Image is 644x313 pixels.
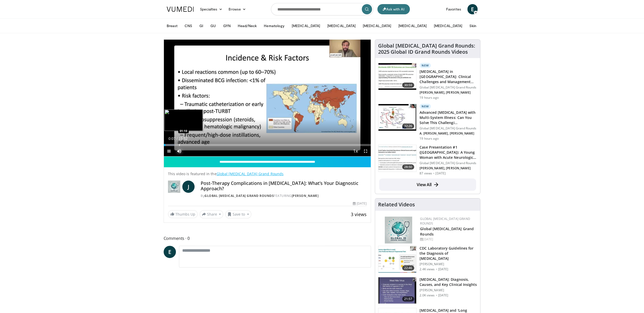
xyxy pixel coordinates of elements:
a: Browse [225,4,249,14]
p: [PERSON_NAME] [420,262,477,266]
p: Global [MEDICAL_DATA] Grand Rounds [420,161,477,165]
a: Global [MEDICAL_DATA] Grand Rounds [420,226,474,237]
a: Favorites [443,4,464,14]
img: e456a1d5-25c5-46f9-913a-7a343587d2a7.png.150x105_q85_autocrop_double_scale_upscale_version-0.2.png [385,217,412,243]
h3: [MEDICAL_DATA] in [GEOGRAPHIC_DATA]: Clinical Challenges and Management Strategi… [420,69,477,84]
div: · [433,171,434,175]
button: GYN [220,21,233,31]
h4: Global [MEDICAL_DATA] Grand Rounds: 2025 Global ID Grand Rounds Videos [378,43,477,55]
h4: Related Videos [378,202,415,208]
img: VuMedi Logo [167,7,194,12]
div: [DATE] [353,201,367,206]
img: image.jpeg [164,109,203,131]
img: 2b85881e-cecb-4b80-9469-746b111e3131.150x105_q85_crop-smart_upscale.jpg [378,246,416,273]
button: [MEDICAL_DATA] [360,21,394,31]
img: Global Infectious Diseases Grand Rounds [168,181,180,193]
a: 30:59 New [MEDICAL_DATA] in [GEOGRAPHIC_DATA]: Clinical Challenges and Management Strategi… Globa... [378,63,477,100]
button: GU [207,21,219,31]
button: Hematology [261,21,288,31]
img: f7c21533-5b7b-42c7-a86c-6aa2c98f675d.150x105_q85_crop-smart_upscale.jpg [378,63,416,90]
h3: CDC Laboratory Guidelines for the Diagnosis of [MEDICAL_DATA] [420,246,477,261]
video-js: Video Player [164,40,371,156]
div: Progress Bar [164,144,371,146]
button: [MEDICAL_DATA] [324,21,359,31]
p: A. [PERSON_NAME], [PERSON_NAME] [420,131,477,136]
div: · [436,293,437,297]
p: This video is featured in the [168,171,367,176]
a: J [182,181,195,193]
p: 2.4K views [420,267,435,271]
p: [DATE] [435,171,446,175]
img: 59582ebc-6c08-4029-9cff-a4c7f47bcb38.150x105_q85_crop-smart_upscale.jpg [378,104,416,131]
a: 28:50 Case Presentation #1 ([GEOGRAPHIC_DATA]): A Young Woman with Acute Neurologic Ma… Global [M... [378,145,477,175]
p: [PERSON_NAME] [420,288,477,292]
p: 2.0K views [420,293,435,297]
button: Fullscreen [360,146,371,156]
button: Save to [225,210,251,218]
a: 32:26 New Advanced [MEDICAL_DATA] with Multi-System Illness: Can You Solve This Challengi… Global... [378,104,477,141]
span: 30:59 [402,83,414,88]
p: [PERSON_NAME], [PERSON_NAME] [420,91,477,95]
p: Global [MEDICAL_DATA] Grand Rounds [420,126,477,130]
button: [MEDICAL_DATA] [395,21,430,31]
a: Thumbs Up [168,210,198,218]
p: New [420,63,431,68]
p: 87 views [420,171,432,175]
input: Search topics, interventions [271,3,373,15]
span: 3 views [351,211,367,217]
div: [DATE] [420,237,476,242]
p: Global [MEDICAL_DATA] Grand Rounds [420,85,477,90]
h3: [MEDICAL_DATA]: Diagnosis, Causes, and Key Clinical Insights [420,277,477,287]
h3: Case Presentation #1 ([GEOGRAPHIC_DATA]): A Young Woman with Acute Neurologic Ma… [420,145,477,160]
span: 22:46 [402,265,414,271]
button: CNS [182,21,195,31]
img: e8c88a5e-a19f-4e72-89ab-bd3954aaaa24.150x105_q85_crop-smart_upscale.jpg [378,277,416,304]
p: New [420,104,431,109]
a: [PERSON_NAME] [292,194,319,198]
img: 153ea946-f85e-44d0-ba3b-29b2d507bd27.150x105_q85_crop-smart_upscale.jpg [378,145,416,172]
a: Specialties [197,4,226,14]
button: Ask with AI [377,4,410,14]
button: Share [200,210,223,218]
span: 28:50 [402,164,414,170]
a: Global [MEDICAL_DATA] Grand Rounds [205,194,274,198]
p: [DATE] [438,267,448,271]
h3: Advanced [MEDICAL_DATA] with Multi-System Illness: Can You Solve This Challengi… [420,110,477,125]
p: [DATE] [438,293,448,297]
span: 0:07 [168,137,175,141]
p: 19 hours ago [420,96,438,100]
a: Global [MEDICAL_DATA] Grand Rounds [420,217,470,226]
h4: Post-Therapy Complications in [MEDICAL_DATA]: What’s Your Diagnostic Approach? [201,181,367,192]
button: Pause [164,146,174,156]
div: By FEATURING [201,194,367,198]
span: 32:26 [402,124,414,129]
button: [MEDICAL_DATA] [431,21,465,31]
a: E [164,246,176,258]
button: GI [196,21,206,31]
div: · [436,267,437,271]
p: [PERSON_NAME], [PERSON_NAME] [420,166,477,170]
button: Breast [164,21,180,31]
a: E [467,4,478,14]
button: Playback Rate [350,146,360,156]
button: Skin [466,21,479,31]
button: [MEDICAL_DATA] [289,21,323,31]
button: Mute [174,146,184,156]
span: 21:57 [402,296,414,301]
a: View All [379,178,476,191]
p: 19 hours ago [420,137,438,141]
button: Head/Neck [235,21,260,31]
span: Comments 0 [164,235,371,242]
a: 21:57 [MEDICAL_DATA]: Diagnosis, Causes, and Key Clinical Insights [PERSON_NAME] 2.0K views · [DATE] [378,277,477,304]
a: 22:46 CDC Laboratory Guidelines for the Diagnosis of [MEDICAL_DATA] [PERSON_NAME] 2.4K views · [D... [378,246,477,273]
span: 15:52 [178,137,187,141]
span: / [177,137,178,141]
a: Global [MEDICAL_DATA] Grand Rounds [217,171,284,176]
